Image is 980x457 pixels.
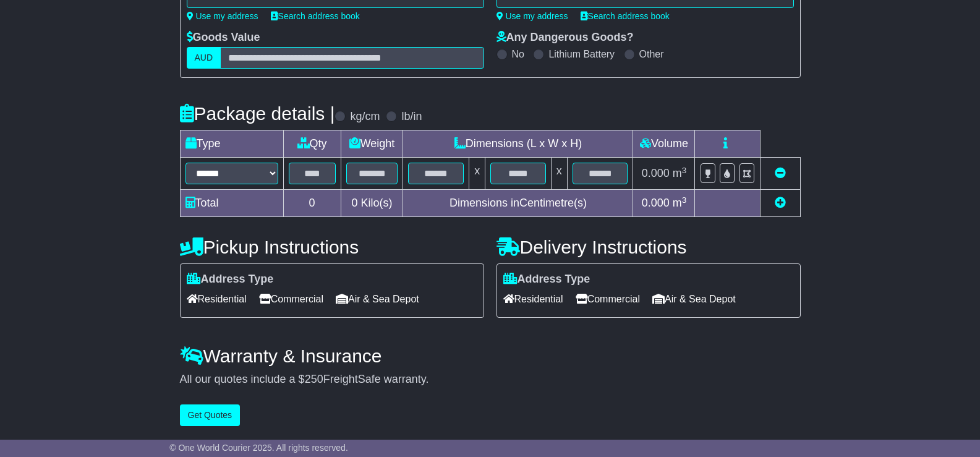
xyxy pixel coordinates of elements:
[673,167,687,179] span: m
[271,11,360,21] a: Search address book
[351,197,357,209] span: 0
[682,166,687,175] sup: 3
[283,190,341,217] td: 0
[187,31,260,45] label: Goods Value
[581,11,670,21] a: Search address book
[187,289,247,309] span: Residential
[283,130,341,158] td: Qty
[180,103,335,124] h4: Package details |
[180,373,801,387] div: All our quotes include a $ FreightSafe warranty.
[403,130,633,158] td: Dimensions (L x W x H)
[259,289,323,309] span: Commercial
[551,158,567,190] td: x
[305,373,323,385] span: 250
[180,130,283,158] td: Type
[403,190,633,217] td: Dimensions in Centimetre(s)
[180,190,283,217] td: Total
[633,130,695,158] td: Volume
[401,110,422,124] label: lb/in
[469,158,485,190] td: x
[775,167,786,179] a: Remove this item
[682,195,687,205] sup: 3
[503,289,563,309] span: Residential
[180,404,241,426] button: Get Quotes
[775,197,786,209] a: Add new item
[512,48,524,60] label: No
[350,110,380,124] label: kg/cm
[180,237,484,257] h4: Pickup Instructions
[642,197,670,209] span: 0.000
[639,48,664,60] label: Other
[548,48,615,60] label: Lithium Battery
[341,190,403,217] td: Kilo(s)
[503,273,590,286] label: Address Type
[496,31,634,45] label: Any Dangerous Goods?
[576,289,640,309] span: Commercial
[496,237,801,257] h4: Delivery Instructions
[187,11,258,21] a: Use my address
[673,197,687,209] span: m
[496,11,568,21] a: Use my address
[180,346,801,366] h4: Warranty & Insurance
[642,167,670,179] span: 0.000
[336,289,419,309] span: Air & Sea Depot
[187,47,221,69] label: AUD
[169,443,348,453] span: © One World Courier 2025. All rights reserved.
[652,289,736,309] span: Air & Sea Depot
[187,273,274,286] label: Address Type
[341,130,403,158] td: Weight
